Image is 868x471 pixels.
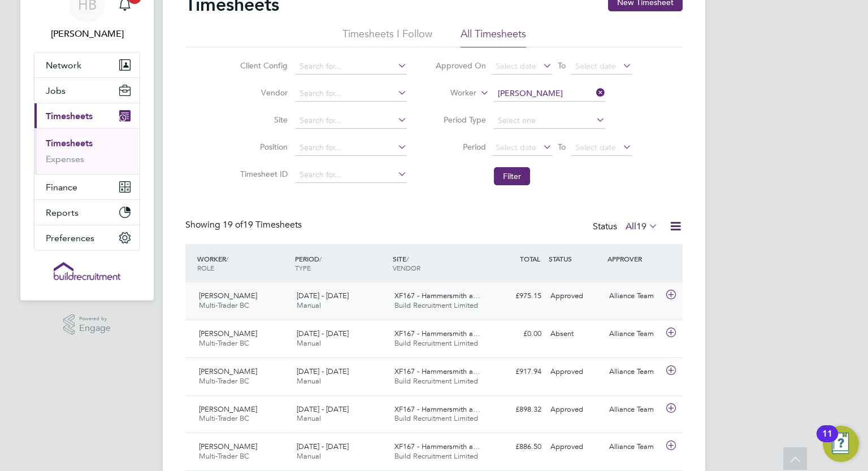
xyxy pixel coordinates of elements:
[394,338,478,348] span: Build Recruitment Limited
[297,329,349,338] span: [DATE] - [DATE]
[406,254,409,263] span: /
[297,442,349,451] span: [DATE] - [DATE]
[34,262,140,280] a: Go to home page
[237,142,288,152] label: Position
[435,142,486,152] label: Period
[34,225,140,250] button: Preferences
[636,221,646,232] span: 19
[296,167,407,183] input: Search for...
[575,142,616,152] span: Select date
[435,115,486,125] label: Period Type
[319,254,322,263] span: /
[46,233,94,243] span: Preferences
[342,27,432,47] li: Timesheets I Follow
[520,254,540,263] span: TOTAL
[496,61,536,71] span: Select date
[823,426,859,462] button: Open Resource Center, 11 new notifications
[54,262,120,280] img: buildrec-logo-retina.png
[605,400,663,419] div: Alliance Team
[487,438,546,456] div: £886.50
[494,167,530,185] button: Filter
[593,219,660,235] div: Status
[237,115,288,125] label: Site
[199,329,257,338] span: [PERSON_NAME]
[237,60,288,71] label: Client Config
[34,103,140,128] button: Timesheets
[194,248,292,278] div: WORKER
[199,404,257,414] span: [PERSON_NAME]
[295,263,311,272] span: TYPE
[546,438,605,456] div: Approved
[297,300,321,310] span: Manual
[46,207,79,218] span: Reports
[292,248,390,278] div: PERIOD
[393,263,420,272] span: VENDOR
[605,248,663,269] div: APPROVER
[199,338,249,348] span: Multi-Trader BC
[296,140,407,156] input: Search for...
[297,404,349,414] span: [DATE] - [DATE]
[435,60,486,71] label: Approved On
[494,113,605,129] input: Select one
[575,61,616,71] span: Select date
[226,254,228,263] span: /
[46,182,77,193] span: Finance
[605,287,663,306] div: Alliance Team
[297,367,349,376] span: [DATE] - [DATE]
[297,413,321,423] span: Manual
[394,300,478,310] span: Build Recruitment Limited
[487,287,546,306] div: £975.15
[297,291,349,300] span: [DATE] - [DATE]
[296,86,407,102] input: Search for...
[79,324,111,333] span: Engage
[496,142,536,152] span: Select date
[237,88,288,98] label: Vendor
[394,451,478,461] span: Build Recruitment Limited
[197,263,214,272] span: ROLE
[605,363,663,381] div: Alliance Team
[223,219,243,230] span: 19 of
[34,27,140,41] span: Hayley Barrance
[199,291,257,300] span: [PERSON_NAME]
[297,451,321,461] span: Manual
[46,111,93,121] span: Timesheets
[199,300,249,310] span: Multi-Trader BC
[46,60,81,71] span: Network
[199,367,257,376] span: [PERSON_NAME]
[546,363,605,381] div: Approved
[79,314,111,324] span: Powered by
[822,434,832,448] div: 11
[554,139,569,154] span: To
[390,248,488,278] div: SITE
[34,78,140,103] button: Jobs
[546,248,605,269] div: STATUS
[394,367,480,376] span: XF167 - Hammersmith a…
[34,175,140,199] button: Finance
[546,400,605,419] div: Approved
[199,376,249,386] span: Multi-Trader BC
[199,442,257,451] span: [PERSON_NAME]
[394,329,480,338] span: XF167 - Hammersmith a…
[546,325,605,343] div: Absent
[297,376,321,386] span: Manual
[296,113,407,129] input: Search for...
[46,138,93,149] a: Timesheets
[34,128,140,174] div: Timesheets
[394,404,480,414] span: XF167 - Hammersmith a…
[34,200,140,225] button: Reports
[605,438,663,456] div: Alliance Team
[494,86,605,102] input: Search for...
[394,376,478,386] span: Build Recruitment Limited
[426,88,476,99] label: Worker
[296,59,407,75] input: Search for...
[546,287,605,306] div: Approved
[46,85,66,96] span: Jobs
[487,400,546,419] div: £898.32
[199,413,249,423] span: Multi-Trader BC
[487,325,546,343] div: £0.00
[394,291,480,300] span: XF167 - Hammersmith a…
[554,58,569,73] span: To
[394,413,478,423] span: Build Recruitment Limited
[237,169,288,179] label: Timesheet ID
[34,53,140,77] button: Network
